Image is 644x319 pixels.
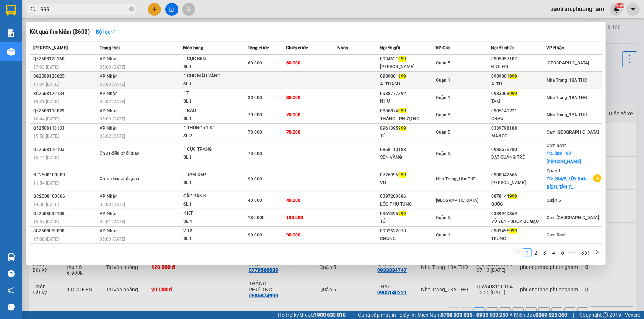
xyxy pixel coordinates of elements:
[514,248,523,257] button: left
[380,45,400,50] span: Người gửi
[491,235,546,243] div: TRUNG
[80,9,98,27] img: logo.jpg
[286,232,300,238] span: 90.000
[547,176,587,190] span: TC: 284/5, LŨY BÁN BÍCH, TÂN P...
[33,107,97,115] div: Q52508110029
[183,107,239,115] div: 1 BAO
[100,175,155,183] div: Chưa điều phối giao
[248,112,262,118] span: 70.000
[8,270,15,277] span: question-circle
[523,249,531,257] a: 1
[399,172,406,178] span: 999
[100,202,125,207] span: 05:00 [DATE]
[567,248,579,257] li: Next 5 Pages
[33,180,59,186] span: 11:54 [DATE]
[100,116,125,122] span: 05:03 [DATE]
[509,74,517,79] span: 999
[436,95,450,100] span: Quận 1
[100,45,120,50] span: Trạng thái
[380,200,435,208] div: LỘC PHỤ TÙNG
[100,134,125,139] span: 05:02 [DATE]
[33,82,59,87] span: 11:04 [DATE]
[380,227,435,235] div: 0932522078
[399,211,406,216] span: 999
[33,155,59,160] span: 15:14 [DATE]
[90,26,121,38] button: Bộ lọcdown
[547,198,561,203] span: Quận 5
[183,192,239,200] div: CẶP BÁNH
[550,249,558,257] a: 4
[183,45,203,50] span: Món hàng
[100,91,118,96] span: VP Nhận
[7,29,15,37] img: solution-icon
[33,227,97,235] div: SG2508080098
[33,202,59,207] span: 14:36 [DATE]
[129,7,134,11] span: close-circle
[509,194,517,199] span: 999
[41,5,128,13] input: Tìm tên, số ĐT hoặc mã đơn
[33,90,97,98] div: SG2508120134
[509,91,517,96] span: 999
[547,168,561,173] span: Quận 1
[33,193,97,200] div: QC2508100006
[337,45,348,50] span: Nhãn
[546,45,564,50] span: VP Nhận
[100,64,125,70] span: 05:03 [DATE]
[547,143,567,148] span: Cam Ranh
[183,179,239,187] div: SL: 1
[436,78,450,83] span: Quận 1
[547,232,567,238] span: Cam Ranh
[491,227,546,235] div: 0903455
[100,219,125,224] span: 05:01 [DATE]
[380,90,435,98] div: 0938777392
[436,151,450,156] span: Quận 5
[491,90,546,98] div: 0983068
[248,45,269,50] span: Tổng cước
[491,218,546,225] div: VŨ YẾN - SHOP BÉ GẠO
[183,200,239,208] div: SL: 1
[183,146,239,154] div: 1 CỤC TRẮNG
[491,154,546,161] div: ĐẠT QUANG TRẺ
[595,250,600,255] span: right
[380,98,435,105] div: NHƯ
[100,99,125,104] span: 05:02 [DATE]
[436,215,450,220] span: Quận 5
[183,124,239,132] div: 1 THÙNG +1 KT
[514,248,523,257] li: Previous Page
[100,211,118,216] span: VP Nhận
[248,151,262,156] span: 70.000
[399,56,406,62] span: 999
[579,248,593,257] li: 361
[286,215,303,220] span: 180.000
[491,179,546,187] div: [PERSON_NAME]
[30,28,90,36] h3: Kết quả tìm kiếm ( 3603 )
[550,248,558,257] li: 4
[380,115,435,123] div: THẮNG - PHƯỢNG
[100,108,118,113] span: VP Nhận
[62,35,101,44] li: (c) 2017
[399,126,406,131] span: 999
[491,171,546,179] div: 0908342666
[380,218,435,225] div: TÚ
[579,249,593,257] a: 361
[491,98,546,105] div: TÂM
[100,150,155,158] div: Chưa điều phối giao
[7,48,15,56] img: warehouse-icon
[100,126,118,131] span: VP Nhận
[399,74,406,79] span: 999
[380,171,435,179] div: 0776996
[183,115,239,123] div: SL: 1
[183,98,239,106] div: SL: 1
[380,63,435,71] div: [PERSON_NAME]
[7,253,15,261] img: warehouse-icon
[183,72,239,80] div: 1 CỤC MÀU VÀNG
[491,80,546,88] div: A. THI
[509,228,517,234] span: 999
[491,115,546,123] div: CHÂU
[558,248,567,257] li: 5
[380,179,435,187] div: VŨ
[33,55,97,63] div: Q52508120160
[593,248,602,257] li: Next Page
[183,218,239,226] div: SL: 4
[380,210,435,218] div: 0961395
